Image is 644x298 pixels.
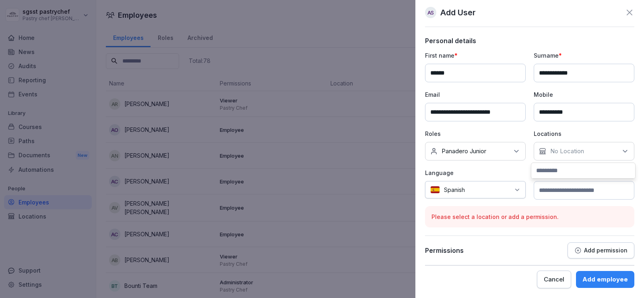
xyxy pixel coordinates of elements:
p: Email [425,90,526,99]
p: First name [425,51,526,60]
p: Personal details [425,37,634,45]
p: Surname [534,51,634,60]
p: Permissions [425,246,464,254]
p: Please select a location or add a permission. [431,213,628,221]
button: Cancel [537,271,571,288]
p: Locations [534,129,634,138]
p: No Location [550,147,584,155]
div: AS [425,7,436,18]
img: es.svg [430,186,440,194]
button: Add employee [576,271,634,288]
div: Add employee [582,275,628,284]
p: Add User [440,6,476,19]
button: Add permission [568,242,634,258]
div: Spanish [425,181,526,198]
p: Panadero Junior [442,147,486,155]
p: Add permission [584,247,627,254]
p: Mobile [534,90,634,99]
p: Roles [425,129,526,138]
div: Cancel [544,275,564,284]
p: Language [425,169,526,177]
